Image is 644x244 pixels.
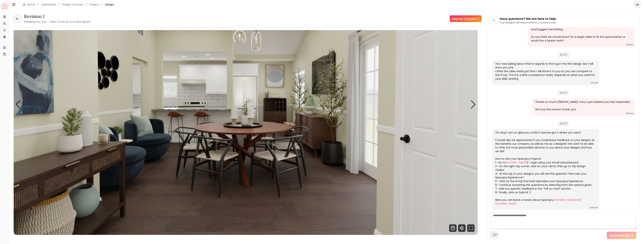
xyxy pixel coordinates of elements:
[590,206,598,210] div: 12:46 PM
[41,3,56,6] a: Dashboard
[89,3,99,6] a: Project
[62,3,83,6] li: Design Concept
[500,17,557,21] p: Have questions? We are here to help.
[467,224,475,232] svg: Fullscreen
[505,161,527,164] a: [DOMAIN_NAME]
[558,52,569,57] span: [DATE]
[558,121,569,126] span: [DATE]
[2,3,7,9] img: Spacejoy Logo
[24,13,90,19] h3: Revision 1
[105,3,114,6] span: Design
[535,100,631,111] div: Thanks so much [PERSON_NAME]. Sorry I just realized you had responded. We love the revision thank...
[558,90,569,96] span: [DATE]
[495,62,596,81] div: Yes I was asking about that in regards to the rug in the first design. But I will show you one. I...
[24,20,90,24] small: Designed for You – Take a Look at Your New Space
[531,24,631,42] div: The revision didn't have a rug option so we were hoping you could add one/suggest something Do yo...
[591,81,598,85] div: 11:14 AM
[634,1,641,8] button: LA
[23,3,114,6] nav: breadcrumb
[16,100,21,109] div: Previous slide
[449,224,457,232] svg: Shop Products from this design
[495,198,582,205] a: [DOMAIN_NAME][URL][DOMAIN_NAME]
[471,100,476,109] div: Next slide
[495,131,596,205] div: Oh okay! I am so glad you LOVED it and we got it where you want! It would also be appreciated if ...
[450,15,482,22] a: Request Changes
[626,112,633,115] div: 11:22 AM
[458,224,466,232] svg: 360 View
[27,3,35,6] a: Home
[2,3,7,9] a: Spacejoy
[500,21,557,24] p: Your designer will respond within 2 business days.
[626,43,633,47] div: 2:35 PM
[634,1,641,8] span: LA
